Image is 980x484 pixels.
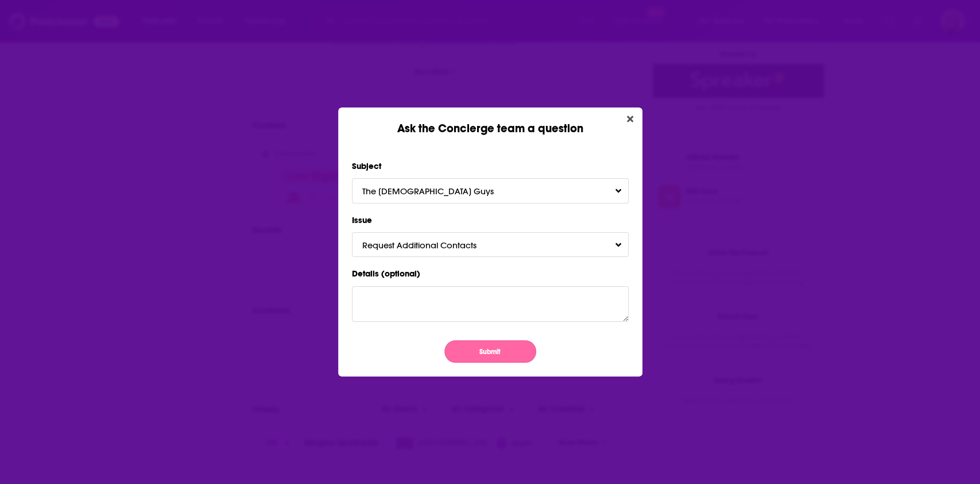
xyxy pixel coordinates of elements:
span: The [DEMOGRAPHIC_DATA] Guys [362,186,517,197]
button: Request Additional ContactsToggle Pronoun Dropdown [352,232,629,257]
label: Issue [352,213,629,228]
button: Submit [444,340,536,363]
button: The [DEMOGRAPHIC_DATA] GuysToggle Pronoun Dropdown [352,178,629,203]
label: Details (optional) [352,266,629,281]
span: Request Additional Contacts [362,240,499,251]
button: Close [622,112,638,126]
div: Ask the Concierge team a question [338,107,642,136]
label: Subject [352,159,629,174]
